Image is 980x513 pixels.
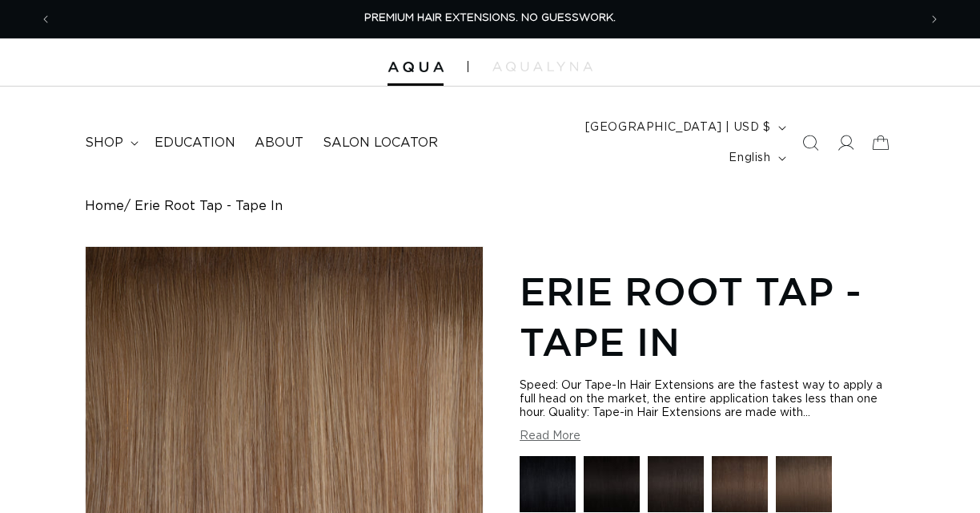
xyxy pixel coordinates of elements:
img: Aqua Hair Extensions [388,62,444,73]
nav: breadcrumbs [85,199,894,214]
a: Home [85,199,124,214]
button: Next announcement [917,4,952,34]
button: [GEOGRAPHIC_DATA] | USD $ [576,112,793,143]
a: Education [145,125,245,161]
span: [GEOGRAPHIC_DATA] | USD $ [585,119,771,136]
a: About [245,125,313,161]
img: 1 Black - Tape In [520,456,576,512]
img: aqualyna.com [492,62,592,71]
span: Salon Locator [323,135,438,151]
img: 2 Dark Brown - Tape In [712,456,768,512]
span: Erie Root Tap - Tape In [135,199,283,214]
span: English [729,150,770,167]
img: 1B Soft Black - Tape In [648,456,704,512]
img: 4AB Medium Ash Brown - Hand Tied Weft [776,456,832,512]
summary: shop [75,125,145,161]
span: PREMIUM HAIR EXTENSIONS. NO GUESSWORK. [364,13,616,23]
img: 1N Natural Black - Tape In [584,456,640,512]
span: About [255,135,303,151]
a: Salon Locator [313,125,448,161]
button: Read More [520,430,580,443]
summary: Search [793,125,828,160]
span: shop [85,135,123,151]
button: Previous announcement [28,4,63,34]
div: Speed: Our Tape-In Hair Extensions are the fastest way to apply a full head on the market, the en... [520,379,894,420]
h1: Erie Root Tap - Tape In [520,266,894,366]
span: Education [155,135,235,151]
button: English [719,143,792,173]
